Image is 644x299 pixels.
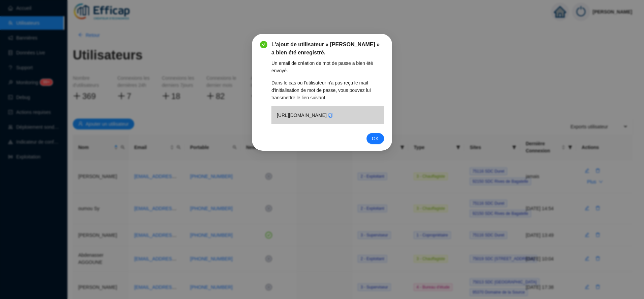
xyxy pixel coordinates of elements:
button: Copy [328,111,333,119]
button: OK [367,133,384,144]
span: check-circle [260,41,267,48]
div: Dans le cas ou l'utilisateur n'a pas reçu le mail d'initialisation de mot de passe, vous pouvez l... [271,79,384,101]
div: Un email de création de mot de passe a bien été envoyé. [271,59,384,74]
span: OK [372,135,379,142]
span: L'ajout de utilisateur « [PERSON_NAME] » a bien été enregistré. [271,41,384,57]
div: [URL][DOMAIN_NAME] [271,106,384,124]
span: copy [328,113,333,118]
